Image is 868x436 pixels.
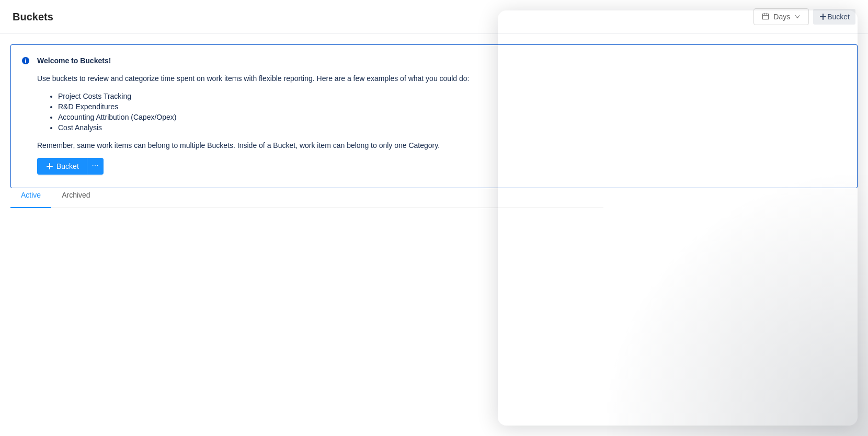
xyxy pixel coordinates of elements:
[58,112,847,122] li: Accounting Attribution (Capex/Opex)
[37,158,87,175] button: Bucket
[58,91,847,101] li: Project Costs Tracking
[753,8,809,25] button: icon: calendarDaysicon: down
[58,122,847,133] li: Cost Analysis
[10,183,51,208] li: Active
[813,9,855,25] a: Bucket
[58,101,847,112] li: R&D Expenditures
[87,158,104,175] button: icon: ellipsis
[498,10,858,426] iframe: Intercom live chat
[51,183,100,208] li: Archived
[37,56,111,65] strong: Welcome to Buckets!
[13,8,60,25] span: Buckets
[37,73,847,84] p: Use buckets to review and categorize time spent on work items with flexible reporting. Here are a...
[37,140,847,151] p: Remember, same work items can belong to multiple Buckets. Inside of a Bucket, work item can belon...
